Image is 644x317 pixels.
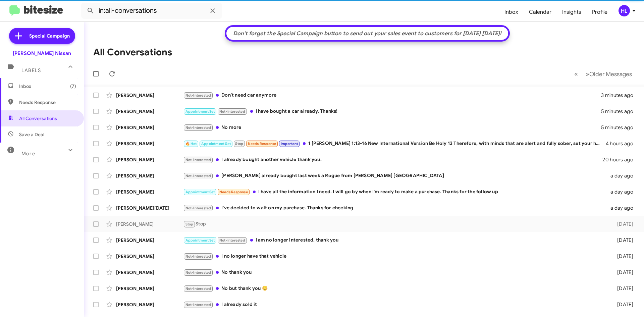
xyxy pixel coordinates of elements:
span: All Conversations [19,115,57,122]
span: Needs Response [19,99,76,106]
div: 1 [PERSON_NAME] 1:13-16 New International Version Be Holy 13 Therefore, with minds that are alert... [183,140,606,148]
div: a day ago [606,189,639,195]
div: [PERSON_NAME] [116,237,183,244]
span: Appointment Set [201,142,231,146]
div: [PERSON_NAME][DATE] [116,205,183,211]
div: [PERSON_NAME] [116,92,183,99]
div: [PERSON_NAME] [116,108,183,115]
span: Not-Interested [185,93,211,98]
div: [DATE] [606,285,639,292]
div: [PERSON_NAME] [116,269,183,276]
div: I already sold it [183,301,606,309]
span: (7) [70,83,76,90]
div: No but thank you ☺️ [183,285,606,293]
div: [DATE] [606,269,639,276]
div: [PERSON_NAME] [116,189,183,195]
div: 3 minutes ago [601,92,639,99]
div: [PERSON_NAME] [116,172,183,179]
div: 20 hours ago [602,156,639,163]
div: [PERSON_NAME] Nissan [13,50,71,57]
span: Not-Interested [185,270,211,275]
div: [DATE] [606,253,639,260]
a: Insights [557,2,587,22]
span: Special Campaign [29,33,70,39]
div: I have all the information I need. I will go by when I'm ready to make a purchase. Thanks for the... [183,188,606,196]
span: Stop [235,142,243,146]
span: « [574,70,578,78]
span: Not-Interested [185,286,211,291]
span: Stop [185,222,194,226]
div: [PERSON_NAME] [116,253,183,260]
div: [PERSON_NAME] [116,301,183,308]
div: I am no longer interested, thank you [183,236,606,244]
a: Inbox [499,2,524,22]
button: HL [613,5,637,16]
a: Profile [587,2,613,22]
span: » [586,70,589,78]
span: Save a Deal [19,131,44,138]
nav: Page navigation example [571,67,636,81]
div: [DATE] [606,221,639,227]
span: 🔥 Hot [185,142,197,146]
div: a day ago [606,205,639,211]
input: Search [81,3,222,19]
div: Don't need car anymore [183,92,601,99]
span: Inbox [19,83,76,90]
span: Not-Interested [219,238,245,243]
span: More [21,151,35,157]
button: Next [582,67,636,81]
span: Not-Interested [219,109,245,114]
span: Appointment Set [185,190,215,194]
a: Calendar [524,2,557,22]
span: Older Messages [589,70,632,78]
span: Labels [21,67,41,73]
div: a day ago [606,172,639,179]
div: [PERSON_NAME] [116,285,183,292]
span: Appointment Set [185,109,215,114]
div: I no longer have that vehicle [183,253,606,260]
a: Special Campaign [9,28,75,44]
span: Needs Response [248,142,276,146]
div: [PERSON_NAME] [116,140,183,147]
button: Previous [570,67,582,81]
div: Stop [183,220,606,228]
div: I have bought a car already. Thanks! [183,108,601,115]
h1: All Conversations [93,47,172,58]
div: Don't forget the Special Campaign button to send out your sales event to customers for [DATE] [DA... [230,30,505,37]
span: Not-Interested [185,158,211,162]
div: 5 minutes ago [601,108,639,115]
div: [PERSON_NAME] [116,156,183,163]
div: I've decided to wait on my purchase. Thanks for checking [183,204,606,212]
div: 5 minutes ago [601,124,639,131]
div: [DATE] [606,301,639,308]
span: Not-Interested [185,303,211,307]
span: Not-Interested [185,174,211,178]
div: 4 hours ago [606,140,639,147]
span: Not-Interested [185,254,211,259]
span: Not-Interested [185,125,211,130]
div: HL [619,5,630,16]
span: Not-Interested [185,206,211,210]
div: [PERSON_NAME] [116,221,183,227]
span: Needs Response [219,190,248,194]
div: [PERSON_NAME] [116,124,183,131]
div: No more [183,124,601,131]
div: [PERSON_NAME] already bought last week a Rogue from [PERSON_NAME] [GEOGRAPHIC_DATA] [183,172,606,180]
span: Appointment Set [185,238,215,243]
div: I already bought another vehicle thank you. [183,156,602,164]
div: No thank you [183,269,606,276]
span: Important [281,142,298,146]
div: [DATE] [606,237,639,244]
